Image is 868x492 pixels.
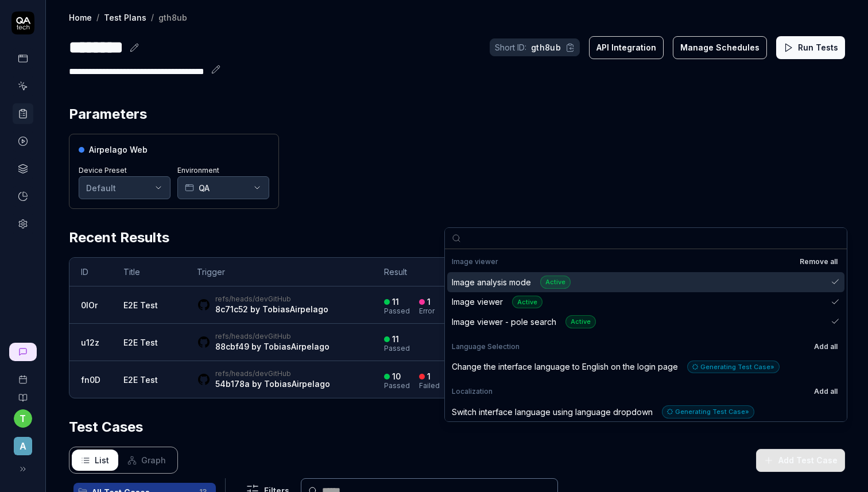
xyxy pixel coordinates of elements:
div: 1 [427,371,431,382]
a: refs/heads/dev [215,369,268,378]
a: TobiasAirpelago [263,342,330,351]
a: 54b178a [215,379,250,389]
th: Result [373,258,528,286]
span: A [14,437,32,455]
a: 88cbf49 [215,342,249,351]
div: GitHub [215,332,330,341]
div: 1 [427,297,431,307]
div: by [215,341,330,352]
div: 10 [392,371,401,382]
div: Error [419,308,435,315]
button: Add all [812,340,840,354]
button: Generating Test Case» [662,405,754,419]
div: Active [565,315,596,328]
div: Language Selection [452,340,840,354]
div: Image viewer - pole search [452,315,596,328]
div: Suggestions [445,249,847,421]
button: Manage Schedules [673,36,767,59]
div: Default [86,182,116,194]
button: Remove all [797,255,840,269]
a: Book a call with us [5,366,41,384]
h2: Parameters [69,104,147,125]
div: Active [540,276,571,289]
label: Device Preset [79,166,127,175]
button: List [72,450,118,471]
a: fn0D [81,375,100,385]
a: Generating Test Case» [687,362,780,371]
div: GitHub [215,369,330,378]
div: Change the interface language to English on the login page [452,361,780,374]
div: by [215,378,330,390]
button: Graph [118,450,175,471]
a: TobiasAirpelago [262,304,328,314]
a: TobiasAirpelago [264,379,330,389]
div: 11 [392,297,399,307]
th: Title [112,258,185,286]
h2: Recent Results [69,227,169,248]
div: Switch interface language using language dropdown [452,405,754,419]
div: 11 [392,334,399,344]
div: Passed [384,308,410,315]
div: Passed [384,382,410,389]
div: Generating Test Case » [662,405,754,419]
th: ID [69,258,112,286]
a: E2E Test [123,375,158,385]
span: Graph [141,454,166,466]
button: Generating Test Case» [687,361,780,374]
div: Failed [419,382,440,389]
span: List [95,454,109,466]
span: Airpelago Web [89,144,148,156]
a: refs/heads/dev [215,332,268,340]
th: Trigger [185,258,372,286]
a: u12z [81,338,99,347]
a: New conversation [9,343,37,361]
button: Run Tests [776,36,845,59]
div: Passed [384,345,410,352]
button: QA [177,176,269,199]
button: Add all [812,385,840,398]
div: by [215,304,328,315]
a: 0lOr [81,300,98,310]
button: Add Test Case [756,449,845,472]
label: Environment [177,166,219,175]
div: Localization [452,385,840,398]
span: Short ID: [495,41,526,53]
div: Image analysis mode [452,276,571,289]
div: GitHub [215,295,328,304]
a: Home [69,11,92,23]
div: / [151,11,154,23]
a: refs/heads/dev [215,295,268,303]
a: Documentation [5,384,41,402]
a: Generating Test Case» [662,406,754,416]
a: Test Plans [104,11,146,23]
button: API Integration [589,36,664,59]
button: A [5,428,41,458]
a: E2E Test [123,338,158,347]
div: Generating Test Case » [687,361,780,374]
div: Active [512,296,542,309]
h2: Test Cases [69,417,143,437]
span: QA [199,182,210,194]
button: t [14,409,32,428]
div: Image viewer [452,255,840,269]
div: Image viewer [452,296,542,309]
div: gth8ub [158,11,187,23]
span: gth8ub [531,41,561,53]
div: / [96,11,99,23]
a: 8c71c52 [215,304,248,314]
a: E2E Test [123,300,158,310]
button: Default [79,176,170,199]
